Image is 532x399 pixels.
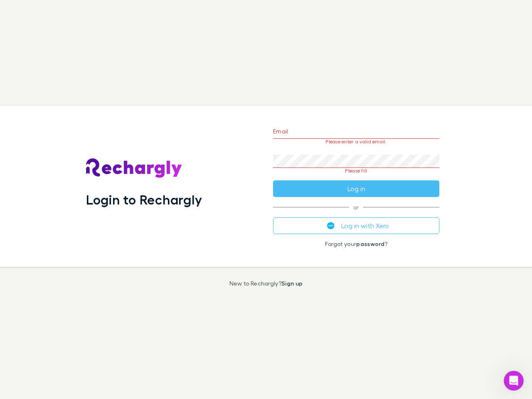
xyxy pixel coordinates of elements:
[273,217,439,234] button: Log in with Xero
[273,168,439,174] p: Please fill
[273,180,439,197] button: Log in
[327,222,335,229] img: Xero's logo
[86,158,182,178] img: Rechargly's Logo
[356,240,384,247] a: password
[504,371,524,391] iframe: Intercom live chat
[229,280,303,287] p: New to Rechargly?
[281,280,303,287] a: Sign up
[273,241,439,247] p: Forgot your ?
[86,192,202,207] h1: Login to Rechargly
[273,207,439,207] span: or
[273,139,439,145] p: Please enter a valid email.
